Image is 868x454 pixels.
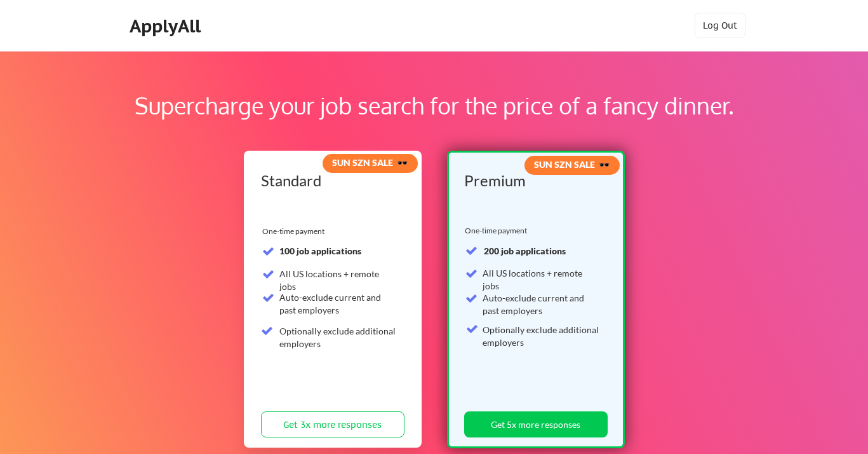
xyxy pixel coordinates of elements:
button: Get 3x more responses [261,411,404,437]
div: One-time payment [262,226,328,237]
div: One-time payment [465,226,531,236]
div: Auto-exclude current and past employers [483,292,600,317]
strong: 100 job applications [279,245,361,256]
div: All US locations + remote jobs [279,268,397,292]
div: Premium [464,173,603,188]
strong: SUN SZN SALE 🕶️ [332,157,408,168]
div: Optionally exclude additional employers [279,325,397,350]
div: Standard [261,173,400,188]
div: Auto-exclude current and past employers [279,291,397,316]
strong: SUN SZN SALE 🕶️ [534,159,610,170]
div: ApplyAll [130,15,204,37]
strong: 200 job applications [484,245,566,256]
div: All US locations + remote jobs [483,267,600,292]
div: Optionally exclude additional employers [483,324,600,348]
button: Log Out [695,13,745,38]
button: Get 5x more responses [464,411,608,437]
div: Supercharge your job search for the price of a fancy dinner. [81,88,787,123]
